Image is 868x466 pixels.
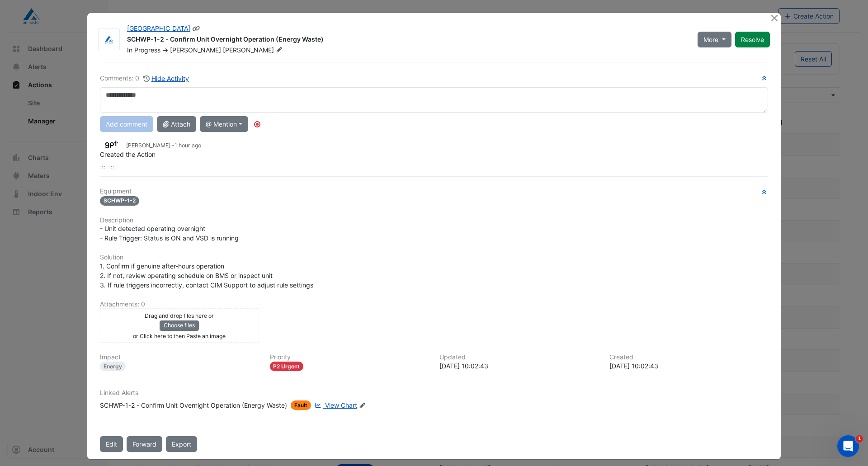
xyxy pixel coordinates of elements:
[100,188,768,195] h6: Equipment
[100,362,126,371] div: Energy
[439,353,599,361] h6: Updated
[223,46,284,55] span: [PERSON_NAME]
[100,301,768,308] h6: Attachments: 0
[100,389,768,397] h6: Linked Alerts
[99,35,119,44] img: Airmaster Australia
[100,400,287,410] div: SCHWP-1-2 - Confirm Unit Overnight Operation (Energy Waste)
[325,401,357,409] span: View Chart
[143,73,189,84] button: Hide Activity
[127,436,162,452] button: Forward
[192,24,200,32] span: Copy link to clipboard
[175,142,201,149] span: 2025-10-13 10:02:43
[698,32,731,47] button: More
[735,32,770,47] button: Resolve
[126,141,201,150] small: [PERSON_NAME] -
[100,196,139,206] span: SCHWP-1-2
[856,435,863,442] span: 1
[160,320,199,330] button: Choose files
[100,225,239,242] span: - Unit detected operating overnight - Rule Trigger: Status is ON and VSD is running
[100,151,156,158] span: Created the Action
[200,116,248,132] button: @ Mention
[359,402,366,409] fa-icon: Edit Linked Alerts
[157,116,196,132] button: Attach
[100,217,768,224] h6: Description
[127,24,190,32] a: [GEOGRAPHIC_DATA]
[769,13,779,23] button: Close
[145,312,214,319] small: Drag and drop files here or
[439,361,599,371] div: [DATE] 10:02:43
[100,353,259,361] h6: Impact
[100,73,189,84] div: Comments: 0
[133,333,226,339] small: or Click here to then Paste an image
[270,353,429,361] h6: Priority
[703,35,718,44] span: More
[270,362,304,371] div: P2 Urgent
[170,46,221,54] span: [PERSON_NAME]
[313,400,357,410] a: View Chart
[609,353,769,361] h6: Created
[609,361,769,371] div: [DATE] 10:02:43
[253,120,261,128] div: Tooltip anchor
[162,46,168,54] span: ->
[100,140,123,150] img: GPT Retail
[127,46,160,54] span: In Progress
[127,35,687,46] div: SCHWP-1-2 - Confirm Unit Overnight Operation (Energy Waste)
[100,436,123,452] button: Edit
[291,400,311,410] span: Fault
[100,262,313,289] span: 1. Confirm if genuine after-hours operation 2. If not, review operating schedule on BMS or inspec...
[837,435,859,457] iframe: Intercom live chat
[100,254,768,261] h6: Solution
[166,436,197,452] a: Export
